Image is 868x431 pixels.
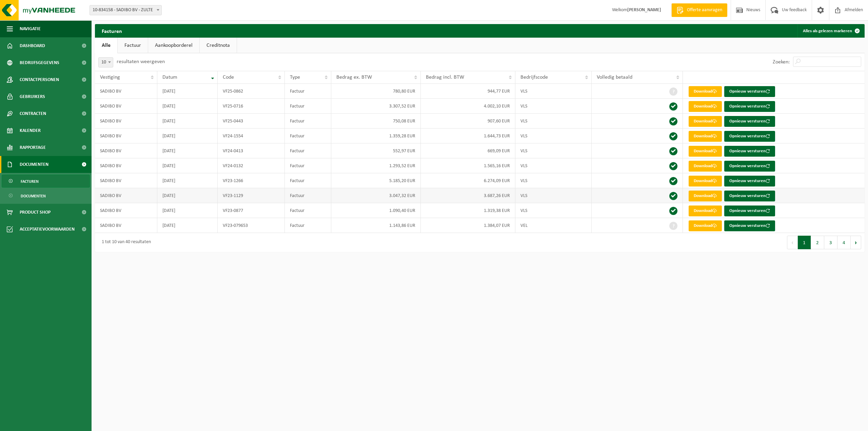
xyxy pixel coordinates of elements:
a: Offerte aanvragen [671,3,727,17]
td: [DATE] [157,173,218,188]
span: 10 [98,57,113,67]
label: resultaten weergeven [117,59,165,64]
td: 1.384,07 EUR [421,218,515,233]
a: Alle [95,38,117,53]
span: Code [223,75,234,80]
button: 2 [811,236,824,249]
td: VF25-0443 [218,114,284,129]
button: Opnieuw versturen [724,176,775,187]
span: Datum [162,75,177,80]
td: SADIBO BV [95,218,157,233]
span: Contactpersonen [20,71,59,88]
td: SADIBO BV [95,114,157,129]
td: Factuur [285,203,331,218]
td: VF23-0877 [218,203,284,218]
td: VLS [515,84,592,99]
td: VLS [515,188,592,203]
a: Download [689,146,722,157]
td: [DATE] [157,158,218,173]
td: [DATE] [157,99,218,114]
td: 907,60 EUR [421,114,515,129]
td: [DATE] [157,114,218,129]
a: Download [689,161,722,172]
td: VLS [515,173,592,188]
span: Bedrag ex. BTW [336,75,372,80]
td: 5.185,20 EUR [331,173,421,188]
td: 750,08 EUR [331,114,421,129]
a: Download [689,116,722,127]
button: Next [851,236,861,249]
td: [DATE] [157,84,218,99]
span: Product Shop [20,204,51,221]
a: Download [689,86,722,97]
label: Zoeken: [773,59,790,65]
a: Facturen [2,175,90,188]
td: [DATE] [157,129,218,143]
td: Factuur [285,84,331,99]
button: Opnieuw versturen [724,146,775,157]
a: Download [689,220,722,231]
td: 4.002,10 EUR [421,99,515,114]
td: VLS [515,129,592,143]
td: VLS [515,99,592,114]
td: VF24-0132 [218,158,284,173]
a: Documenten [2,189,90,202]
span: Kalender [20,122,41,139]
td: VF23-079653 [218,218,284,233]
td: SADIBO BV [95,158,157,173]
span: Documenten [20,156,48,173]
button: 3 [824,236,837,249]
span: Type [290,75,300,80]
td: SADIBO BV [95,173,157,188]
td: VLS [515,158,592,173]
td: 1.143,86 EUR [331,218,421,233]
td: 3.307,52 EUR [331,99,421,114]
td: Factuur [285,114,331,129]
span: Navigatie [20,20,41,37]
td: VF24-1554 [218,129,284,143]
td: 3.687,26 EUR [421,188,515,203]
button: Opnieuw versturen [724,131,775,142]
td: SADIBO BV [95,203,157,218]
a: Download [689,131,722,142]
td: VF25-0862 [218,84,284,99]
a: Creditnota [200,38,237,53]
button: Opnieuw versturen [724,191,775,201]
td: [DATE] [157,218,218,233]
td: VLS [515,143,592,158]
a: Download [689,176,722,187]
td: Factuur [285,218,331,233]
td: Factuur [285,188,331,203]
a: Download [689,101,722,112]
button: Alles als gelezen markeren [797,24,864,38]
td: VLS [515,203,592,218]
span: Bedrijfsgegevens [20,54,59,71]
span: Acceptatievoorwaarden [20,221,75,238]
span: Contracten [20,105,46,122]
td: [DATE] [157,143,218,158]
div: 1 tot 10 van 40 resultaten [98,236,151,249]
td: VF23-1266 [218,173,284,188]
td: Factuur [285,143,331,158]
button: 4 [837,236,851,249]
td: 1.090,40 EUR [331,203,421,218]
td: 6.274,09 EUR [421,173,515,188]
button: Opnieuw versturen [724,161,775,172]
td: SADIBO BV [95,188,157,203]
td: SADIBO BV [95,143,157,158]
span: Documenten [21,190,46,202]
a: Download [689,205,722,216]
td: 3.047,32 EUR [331,188,421,203]
td: SADIBO BV [95,84,157,99]
td: SADIBO BV [95,99,157,114]
button: Opnieuw versturen [724,101,775,112]
button: Opnieuw versturen [724,86,775,97]
td: 780,80 EUR [331,84,421,99]
td: Factuur [285,158,331,173]
td: 1.644,73 EUR [421,129,515,143]
td: 1.319,38 EUR [421,203,515,218]
span: 10 [99,58,113,67]
td: 552,97 EUR [331,143,421,158]
td: 669,09 EUR [421,143,515,158]
strong: [PERSON_NAME] [627,7,661,13]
